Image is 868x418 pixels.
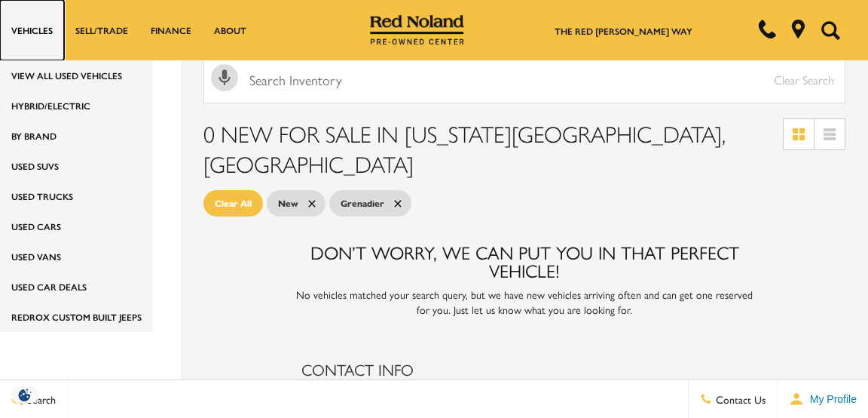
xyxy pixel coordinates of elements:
[341,194,384,213] span: Grenadier
[294,243,755,279] h2: Don’t worry, we can put you in that perfect vehicle!
[8,387,42,403] img: Opt-Out Icon
[804,393,857,405] span: My Profile
[370,15,465,45] img: Red Noland Pre-Owned
[8,387,42,403] section: Click to Open Cookie Consent Modal
[815,1,845,60] button: Open the search field
[203,57,845,103] input: Search Inventory
[301,361,747,377] h2: Contact Info
[712,392,766,407] span: Contact Us
[215,194,252,213] span: Clear All
[211,64,238,91] svg: Click to toggle on voice search
[294,287,755,317] p: No vehicles matched your search query, but we have new vehicles arriving often and can get one re...
[555,24,692,38] a: The Red [PERSON_NAME] Way
[370,20,465,35] a: Red Noland Pre-Owned
[203,117,726,180] span: 0 New for Sale in [US_STATE][GEOGRAPHIC_DATA], [GEOGRAPHIC_DATA]
[278,194,298,213] span: New
[778,380,868,418] button: Open user profile menu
